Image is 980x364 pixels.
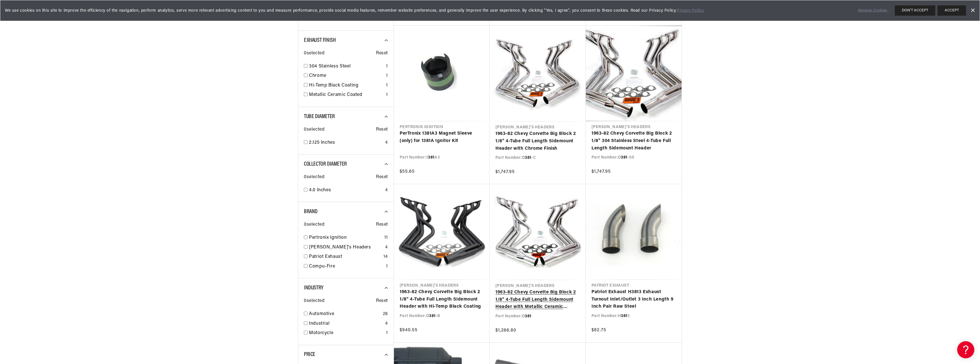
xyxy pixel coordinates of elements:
[384,234,388,242] div: 11
[309,310,381,318] a: Automotive
[309,63,384,70] a: 304 Stainless Steel
[304,285,324,291] span: Industry
[304,114,335,120] span: Tube Diameter
[376,126,388,133] span: Reset
[304,209,318,215] span: Brand
[495,130,580,152] a: 1963-82 Chevy Corvette Big Block 2 1/8" 4-Tube Full Length Sidemount Header with Chrome Finish
[386,330,388,337] div: 1
[386,263,388,270] div: 1
[309,253,381,261] a: Patriot Exhaust
[309,187,383,194] a: 4.0 Inches
[309,139,383,147] a: 2.125 Inches
[309,263,384,270] a: Compu-Fire
[495,289,580,311] a: 1963-82 Chevy Corvette Big Block 2 1/8" 4-Tube Full Length Sidemount Header with Metallic Ceramic...
[376,174,388,181] span: Reset
[304,126,324,133] span: 0 selected
[309,82,384,89] a: Hi-Temp Black Coating
[677,9,704,13] a: Privacy Policy.
[591,130,676,152] a: 1963-82 Chevy Corvette Big Block 2 1/8" 304 Stainless Steel 4-Tube Full Length Sidemount Header
[938,5,966,16] button: ACCEPT
[383,310,388,318] div: 28
[5,8,850,14] span: We use cookies on this site to improve the efficiency of the navigation, perform analytics, serve...
[386,63,388,70] div: 1
[304,221,324,229] span: 0 selected
[309,72,384,80] a: Chrome
[895,5,935,16] button: DON'T ACCEPT
[376,221,388,229] span: Reset
[309,330,384,337] a: Motorcycle
[386,72,388,80] div: 1
[400,130,484,145] a: PerTronix 1381A3 Magnet Sleeve (only) for 1381A Ignitor Kit
[591,289,676,310] a: Patriot Exhaust H3813 Exhaust Turnout Inlet/Outlet 3 Inch Length 9 Inch Pair Raw Steel
[968,6,977,15] a: Dismiss Banner
[304,38,336,43] span: Exhaust Finish
[309,91,384,99] a: Metallic Ceramic Coated
[309,320,383,328] a: Industrial
[309,234,382,242] a: Pertronix Ignition
[386,82,388,89] div: 1
[383,253,388,261] div: 14
[304,297,324,305] span: 0 selected
[400,289,484,310] a: 1963-82 Chevy Corvette Big Block 2 1/8" 4-Tube Full Length Sidemount Header with Hi-Temp Black Co...
[304,161,347,167] span: Collector Diameter
[385,320,388,328] div: 4
[309,244,383,251] a: [PERSON_NAME]'s Headers
[304,174,324,181] span: 0 selected
[304,50,324,57] span: 0 selected
[385,187,388,194] div: 4
[385,139,388,147] div: 4
[376,50,388,57] span: Reset
[376,297,388,305] span: Reset
[385,244,388,251] div: 4
[386,91,388,99] div: 1
[858,8,887,14] a: Manage Cookies
[304,352,315,357] span: Price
